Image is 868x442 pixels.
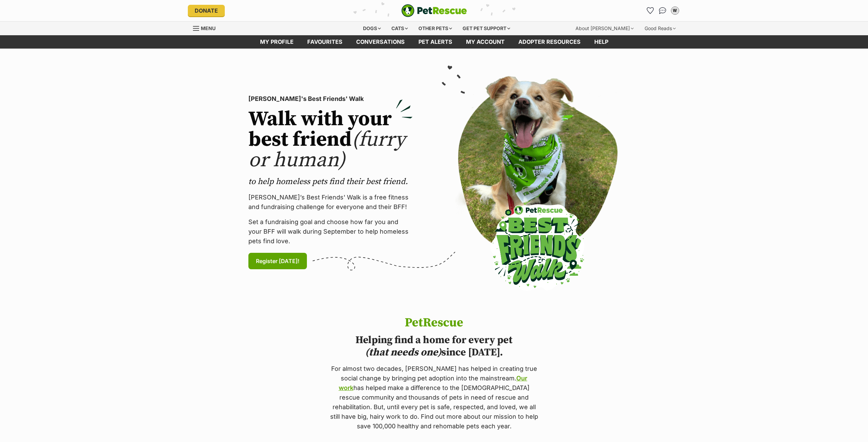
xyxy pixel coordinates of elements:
[640,22,681,35] div: Good Reads
[511,35,587,49] a: Adopter resources
[248,94,413,104] p: [PERSON_NAME]'s Best Friends' Walk
[248,176,413,187] p: to help homeless pets find their best friend.
[414,22,457,35] div: Other pets
[329,334,540,359] h2: Helping find a home for every pet since [DATE].
[358,22,386,35] div: Dogs
[201,25,216,31] span: Menu
[248,193,413,212] p: [PERSON_NAME]’s Best Friends' Walk is a free fitness and fundraising challenge for everyone and t...
[412,35,459,49] a: Pet alerts
[248,109,413,171] h2: Walk with your best friend
[329,364,540,431] p: For almost two decades, [PERSON_NAME] has helped in creating true social change by bringing pet a...
[387,22,413,35] div: Cats
[300,35,349,49] a: Favourites
[349,35,412,49] a: conversations
[248,253,307,269] a: Register [DATE]!
[587,35,615,49] a: Help
[645,5,681,16] ul: Account quick links
[670,5,681,16] button: My account
[188,5,225,16] a: Donate
[365,346,441,359] i: (that needs one)
[459,35,511,49] a: My account
[253,35,300,49] a: My profile
[659,7,666,14] img: chat-41dd97257d64d25036548639549fe6c8038ab92f7586957e7f3b1b290dea8141.svg
[248,127,405,173] span: (furry or human)
[248,217,413,246] p: Set a fundraising goal and choose how far you and your BFF will walk during September to help hom...
[657,5,668,16] a: Conversations
[329,316,540,330] h1: PetRescue
[571,22,638,35] div: About [PERSON_NAME]
[672,7,678,14] div: W
[401,4,467,17] a: PetRescue
[193,22,220,34] a: Menu
[401,4,467,17] img: logo-e224e6f780fb5917bec1dbf3a21bbac754714ae5b6737aabdf751b685950b380.svg
[458,22,515,35] div: Get pet support
[645,5,656,16] a: Favourites
[256,257,299,265] span: Register [DATE]!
